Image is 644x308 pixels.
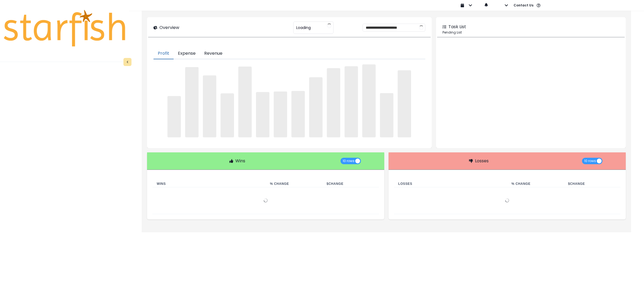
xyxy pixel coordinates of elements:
th: $ Change [564,181,620,187]
th: Wins [152,181,266,187]
p: Task List [448,24,466,30]
button: Revenue [200,48,227,59]
span: ‌ [398,70,411,137]
span: ‌ [345,66,358,137]
th: $ Change [322,181,379,187]
span: ‌ [256,92,269,137]
span: ‌ [362,64,376,137]
span: ‌ [221,93,234,137]
span: 10 rows [584,158,596,164]
span: Loading [296,22,311,33]
span: 10 rows [343,158,354,164]
span: ‌ [238,67,252,137]
th: % Change [266,181,322,187]
button: Expense [174,48,200,59]
p: Overview [159,24,179,31]
span: ‌ [185,67,199,137]
p: Losses [475,158,489,164]
th: Losses [394,181,507,187]
span: ‌ [203,75,216,137]
span: ‌ [274,91,287,137]
th: % Change [507,181,564,187]
p: Wins [235,158,245,164]
span: ‌ [291,91,305,137]
span: ‌ [309,77,323,137]
span: ‌ [380,93,393,137]
p: Pending List [442,30,619,35]
button: Profit [153,48,174,59]
span: ‌ [167,96,181,137]
span: ‌ [327,68,340,137]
